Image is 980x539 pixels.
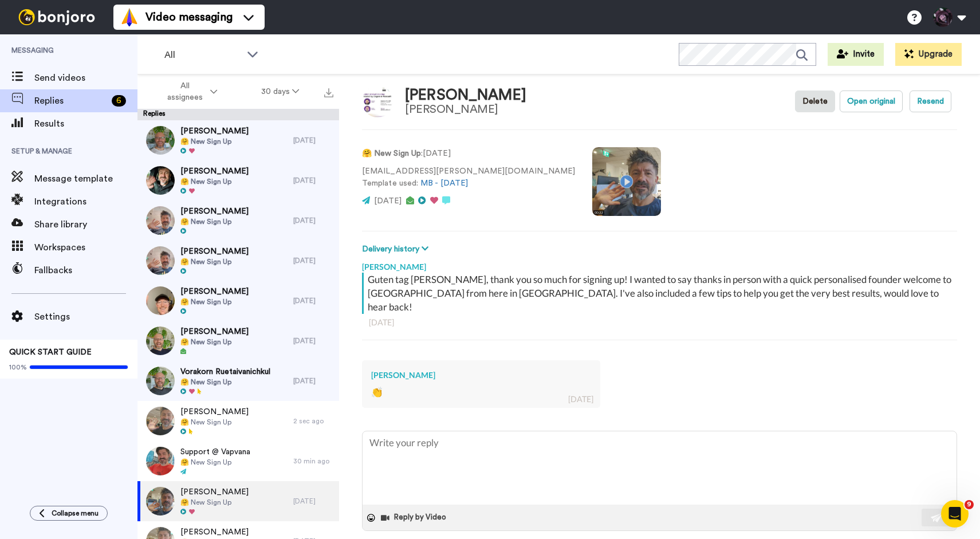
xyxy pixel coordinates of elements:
img: 83934e23-ea6d-490d-a36f-7940228c284a-thumb.jpg [146,447,175,475]
button: Resend [910,91,951,112]
a: [PERSON_NAME]🤗 New Sign Up[DATE] [137,321,339,361]
div: [DATE] [293,296,333,305]
img: bj-logo-header-white.svg [14,9,100,25]
span: 🤗 New Sign Up [180,297,249,306]
div: [PERSON_NAME] [362,255,957,273]
div: [DATE] [568,394,593,405]
span: [PERSON_NAME] [180,166,249,177]
img: 4e4c559c-d9a8-4888-903b-a08dccc188f4-thumb.jpg [146,407,175,435]
span: [PERSON_NAME] [180,526,249,538]
button: All assignees [140,76,239,108]
span: 🤗 New Sign Up [180,418,249,427]
a: [PERSON_NAME]🤗 New Sign Up[DATE] [137,200,339,241]
img: Image of Marcin Cybulski [362,86,393,117]
div: [DATE] [293,336,333,345]
div: 2 sec ago [293,416,333,426]
span: Results [34,117,137,131]
span: Share library [34,218,137,231]
span: Collapse menu [52,509,99,518]
img: send-white.svg [931,513,943,522]
div: [PERSON_NAME] [405,87,526,104]
div: Guten tag [PERSON_NAME], thank you so much for signing up! I wanted to say thanks in person with ... [368,273,954,314]
span: Integrations [34,195,137,208]
div: 30 min ago [293,457,333,466]
button: Reply by Video [380,509,450,526]
span: Video messaging [145,9,233,25]
div: [DATE] [293,176,333,185]
a: [PERSON_NAME]🤗 New Sign Up[DATE] [137,160,339,200]
span: QUICK START GUIDE [9,348,92,356]
span: Vorakorn Ruetaivanichkul [180,366,270,377]
p: : [DATE] [362,148,575,160]
span: Replies [34,94,107,108]
img: f33cda64-340f-4753-b3ac-5768991b72f7-thumb.jpg [146,367,175,395]
img: ce82537d-e6c0-4d84-ac01-49bbfdf74614-thumb.jpg [146,206,175,235]
button: Invite [828,43,884,66]
img: export.svg [324,88,333,97]
span: 🤗 New Sign Up [180,177,249,186]
span: [DATE] [374,197,402,205]
button: Upgrade [895,43,962,66]
button: Delivery history [362,243,432,255]
a: [PERSON_NAME]🤗 New Sign Up2 sec ago [137,401,339,441]
button: Delete [795,91,835,112]
a: MB - [DATE] [420,179,468,187]
img: bbc83087-8599-4ef9-9260-54494cb2bc8b-thumb.jpg [146,246,175,275]
div: [DATE] [293,136,333,145]
span: Settings [34,310,137,324]
img: 77638889-d2fa-4f64-ba83-104a16beee13-thumb.jpg [146,126,175,155]
img: 64707692-44eb-4f6e-8d2f-66cef95ab56f-thumb.jpg [146,487,175,516]
div: 👏 [371,385,591,399]
span: 🤗 New Sign Up [180,498,249,507]
img: 58b876fa-fb37-4538-b864-c352bbcb31ba-thumb.jpg [146,286,175,315]
span: 9 [965,500,974,509]
div: [DATE] [293,256,333,265]
span: 🤗 New Sign Up [180,257,249,266]
span: [PERSON_NAME] [180,286,249,297]
div: [DATE] [369,317,950,328]
div: [DATE] [293,376,333,385]
span: 🤗 New Sign Up [180,377,270,387]
span: [PERSON_NAME] [180,206,249,217]
span: Workspaces [34,241,137,254]
span: All [164,48,241,62]
a: [PERSON_NAME]🤗 New Sign Up[DATE] [137,120,339,160]
span: Fallbacks [34,263,137,277]
div: [DATE] [293,497,333,506]
a: Support @ Vapvana🤗 New Sign Up30 min ago [137,441,339,481]
span: 🤗 New Sign Up [180,217,249,226]
span: 🤗 New Sign Up [180,458,250,467]
button: Open original [840,91,903,112]
img: vm-color.svg [120,8,139,26]
div: Replies [137,109,339,120]
span: [PERSON_NAME] [180,125,249,137]
div: 6 [112,95,126,107]
button: Export all results that match these filters now. [321,83,337,100]
span: [PERSON_NAME] [180,326,249,337]
button: Collapse menu [30,506,108,521]
span: [PERSON_NAME] [180,486,249,498]
span: All assignees [162,80,208,103]
span: [PERSON_NAME] [180,246,249,257]
div: [DATE] [293,216,333,225]
span: 🤗 New Sign Up [180,337,249,347]
span: 🤗 New Sign Up [180,137,249,146]
img: 52196ac7-b7bd-4e46-910c-c549236b790b-thumb.jpg [146,326,175,355]
p: [EMAIL_ADDRESS][PERSON_NAME][DOMAIN_NAME] Template used: [362,166,575,190]
strong: 🤗 New Sign Up [362,149,421,158]
a: Vorakorn Ruetaivanichkul🤗 New Sign Up[DATE] [137,361,339,401]
a: [PERSON_NAME]🤗 New Sign Up[DATE] [137,241,339,281]
span: Support @ Vapvana [180,446,250,458]
a: [PERSON_NAME]🤗 New Sign Up[DATE] [137,281,339,321]
a: [PERSON_NAME]🤗 New Sign Up[DATE] [137,481,339,521]
div: [PERSON_NAME] [405,103,526,116]
span: 100% [9,363,27,372]
span: Send videos [34,71,137,85]
div: [PERSON_NAME] [371,369,591,381]
span: [PERSON_NAME] [180,406,249,418]
button: 30 days [239,81,321,102]
span: Message template [34,172,137,186]
iframe: Intercom live chat [941,500,969,528]
img: ba5591bd-ce6e-4c7b-b034-fa3a16258fba-thumb.jpg [146,166,175,195]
